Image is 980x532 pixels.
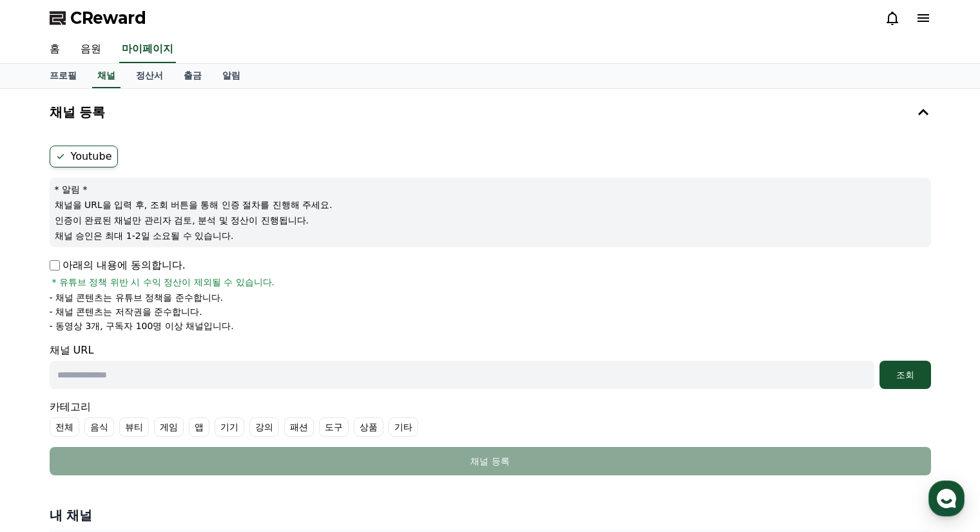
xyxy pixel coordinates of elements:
p: 채널 승인은 최대 1-2일 소요될 수 있습니다. [55,229,926,242]
label: 기타 [389,417,418,437]
span: CReward [70,8,146,28]
a: 음원 [70,36,111,63]
label: 상품 [354,417,383,437]
a: CReward [50,8,146,28]
h4: 채널 등록 [50,105,106,119]
p: - 채널 콘텐츠는 저작권을 준수합니다. [50,305,202,318]
label: 강의 [249,417,279,437]
label: 기기 [215,417,244,437]
label: 패션 [284,417,314,437]
a: 프로필 [39,64,87,88]
p: 채널을 URL을 입력 후, 조회 버튼을 통해 인증 절차를 진행해 주세요. [55,198,926,211]
p: 아래의 내용에 동의합니다. [50,258,186,273]
a: 출금 [173,64,212,88]
a: 채널 [92,64,120,88]
button: 채널 등록 [50,447,931,475]
p: 인증이 완료된 채널만 관리자 검토, 분석 및 정산이 진행됩니다. [55,214,926,227]
button: 채널 등록 [44,94,936,130]
p: - 채널 콘텐츠는 유튜브 정책을 준수합니다. [50,291,224,304]
span: * 유튜브 정책 위반 시 수익 정산이 제외될 수 있습니다. [52,276,275,289]
div: 카테고리 [50,399,931,437]
a: 알림 [212,64,251,88]
a: 홈 [39,36,70,63]
div: 채널 등록 [75,455,905,468]
a: 마이페이지 [119,36,176,63]
h4: 내 채널 [50,506,931,524]
p: - 동영상 3개, 구독자 100명 이상 채널입니다. [50,319,234,332]
div: 조회 [885,368,926,381]
label: 전체 [50,417,79,437]
label: Youtube [50,146,118,167]
label: 앱 [189,417,209,437]
div: 채널 URL [50,343,931,389]
button: 조회 [879,361,931,389]
label: 게임 [154,417,184,437]
label: 뷰티 [119,417,149,437]
a: 정산서 [126,64,173,88]
label: 음식 [84,417,114,437]
label: 도구 [319,417,349,437]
